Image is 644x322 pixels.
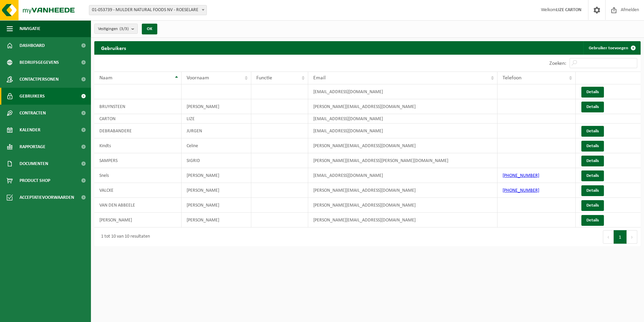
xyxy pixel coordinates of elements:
td: SIGRID [182,153,251,168]
span: Contracten [20,105,46,122]
td: [EMAIL_ADDRESS][DOMAIN_NAME] [308,168,497,183]
a: [PHONE_NUMBER] [503,188,539,193]
td: [PERSON_NAME] [182,213,251,227]
a: Details [581,102,604,112]
span: Dashboard [20,37,45,54]
span: Naam [99,75,112,81]
td: SAMPERS [94,153,182,168]
td: [EMAIL_ADDRESS][DOMAIN_NAME] [308,124,497,138]
td: JURGEN [182,124,251,138]
button: Vestigingen(3/3) [94,24,138,34]
td: [PERSON_NAME] [182,183,251,198]
button: Previous [603,230,614,244]
h2: Gebruikers [94,41,133,54]
a: Details [581,156,604,166]
span: 01-053739 - MULDER NATURAL FOODS NV - ROESELARE [89,5,206,15]
span: Rapportage [20,138,45,155]
td: VALCKE [94,183,182,198]
span: Product Shop [20,172,50,189]
span: Vestigingen [98,24,129,34]
span: Acceptatievoorwaarden [20,189,74,206]
td: [PERSON_NAME] [182,198,251,213]
td: [PERSON_NAME][EMAIL_ADDRESS][DOMAIN_NAME] [308,213,497,227]
span: Email [313,75,326,81]
button: OK [142,24,157,34]
td: [EMAIL_ADDRESS][DOMAIN_NAME] [308,84,497,99]
strong: LIZE CARTON [556,7,581,12]
td: LIZE [182,114,251,124]
span: 01-053739 - MULDER NATURAL FOODS NV - ROESELARE [89,5,207,15]
a: Gebruiker toevoegen [583,41,640,55]
td: [PERSON_NAME][EMAIL_ADDRESS][PERSON_NAME][DOMAIN_NAME] [308,153,497,168]
td: Kindts [94,138,182,153]
td: [EMAIL_ADDRESS][DOMAIN_NAME] [308,114,497,124]
td: [PERSON_NAME] [182,99,251,114]
button: Next [627,230,637,244]
a: Details [581,126,604,137]
a: Details [581,215,604,226]
a: Details [581,170,604,181]
td: BRUYNSTEEN [94,99,182,114]
td: DEBRABANDERE [94,124,182,138]
td: VAN DEN ABBEELE [94,198,182,213]
count: (3/3) [120,27,129,31]
td: CARTON [94,114,182,124]
span: Functie [256,75,272,81]
div: 1 tot 10 van 10 resultaten [98,231,150,243]
span: Bedrijfsgegevens [20,54,59,71]
td: Celine [182,138,251,153]
td: [PERSON_NAME][EMAIL_ADDRESS][DOMAIN_NAME] [308,99,497,114]
td: [PERSON_NAME] [94,213,182,227]
td: [PERSON_NAME] [182,168,251,183]
a: [PHONE_NUMBER] [503,173,539,178]
span: Telefoon [503,75,521,81]
td: [PERSON_NAME][EMAIL_ADDRESS][DOMAIN_NAME] [308,183,497,198]
td: [PERSON_NAME][EMAIL_ADDRESS][DOMAIN_NAME] [308,138,497,153]
span: Navigatie [20,20,40,37]
a: Details [581,141,604,152]
span: Kalender [20,122,40,138]
span: Gebruikers [20,88,45,105]
span: Contactpersonen [20,71,59,88]
button: 1 [614,230,627,244]
span: Voornaam [187,75,209,81]
a: Details [581,87,604,98]
td: [PERSON_NAME][EMAIL_ADDRESS][DOMAIN_NAME] [308,198,497,213]
label: Zoeken: [549,61,566,66]
span: Documenten [20,155,48,172]
a: Details [581,200,604,211]
a: Details [581,185,604,196]
td: Snels [94,168,182,183]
